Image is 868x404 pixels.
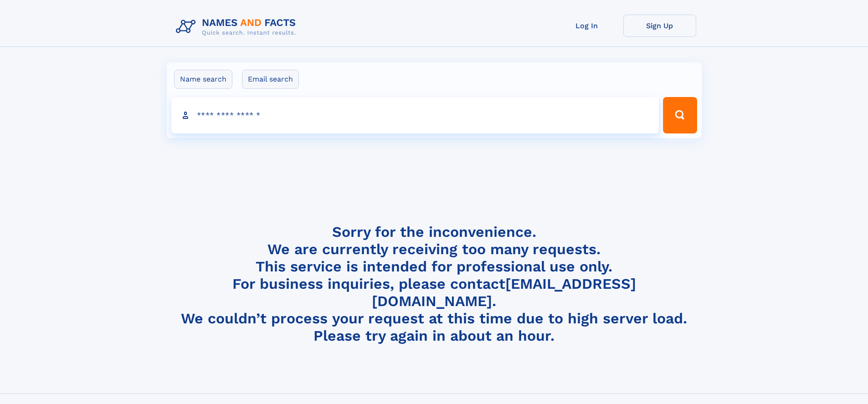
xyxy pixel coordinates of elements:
[172,15,303,39] img: Logo Names and Facts
[550,15,623,37] a: Log In
[663,97,697,133] button: Search Button
[372,275,636,310] a: [EMAIL_ADDRESS][DOMAIN_NAME]
[171,97,659,133] input: search input
[242,70,299,89] label: Email search
[172,223,696,345] h4: Sorry for the inconvenience. We are currently receiving too many requests. This service is intend...
[623,15,696,37] a: Sign Up
[174,70,232,89] label: Name search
